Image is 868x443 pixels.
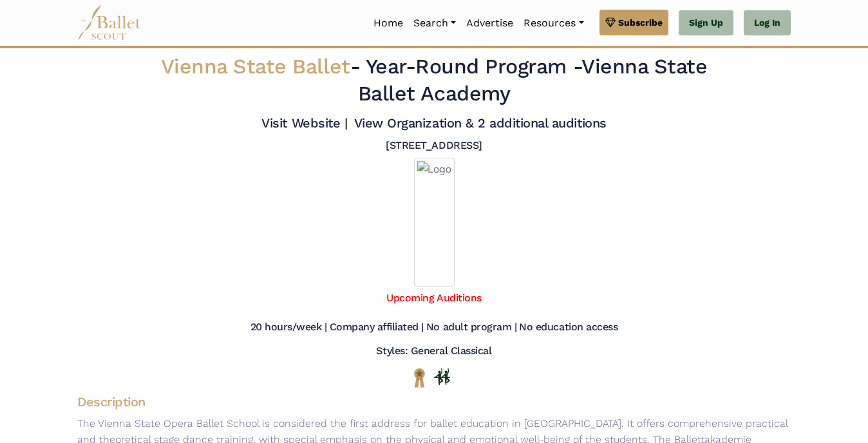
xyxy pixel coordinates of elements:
[518,10,589,37] a: Resources
[67,393,801,410] h4: Description
[618,15,663,30] span: Subscribe
[376,344,491,358] h5: Styles: General Classical
[434,368,450,385] img: In Person
[368,10,408,37] a: Home
[414,158,455,287] img: Logo
[366,54,581,79] span: Year-Round Program -
[161,54,350,79] span: Vienna State Ballet
[679,10,733,36] a: Sign Up
[138,53,730,107] h2: - Vienna State Ballet Academy
[519,321,618,334] h5: No education access
[605,15,616,30] img: gem.svg
[426,321,516,334] h5: No adult program |
[599,10,668,35] a: Subscribe
[250,321,327,334] h5: 20 hours/week |
[354,115,607,131] a: View Organization & 2 additional auditions
[461,10,518,37] a: Advertise
[330,321,424,334] h5: Company affiliated |
[408,10,461,37] a: Search
[261,115,347,131] a: Visit Website |
[386,139,482,153] h5: [STREET_ADDRESS]
[744,10,791,36] a: Log In
[386,292,481,304] a: Upcoming Auditions
[411,368,428,388] img: National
